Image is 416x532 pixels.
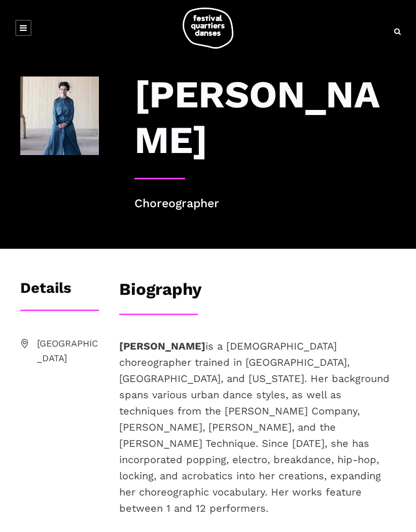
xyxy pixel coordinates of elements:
[119,338,396,516] p: is a [DEMOGRAPHIC_DATA] choreographer trained in [GEOGRAPHIC_DATA], [GEOGRAPHIC_DATA], and [US_ST...
[20,77,99,155] img: 3
[20,279,71,305] h3: Details
[37,336,99,366] span: [GEOGRAPHIC_DATA]
[119,279,202,305] h3: Biography
[134,195,396,213] p: Choreographer
[134,71,396,163] h3: [PERSON_NAME]
[119,340,205,352] strong: [PERSON_NAME]
[183,8,233,49] img: logo-fqd-med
